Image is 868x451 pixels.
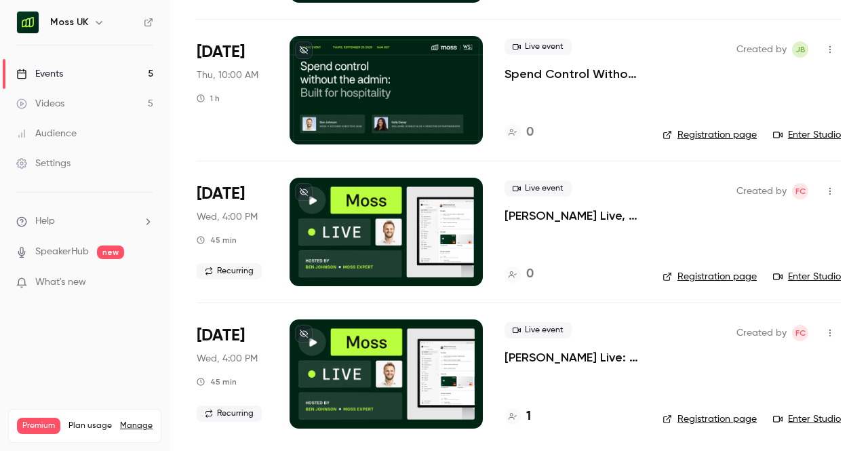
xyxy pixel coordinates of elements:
[120,420,153,431] a: Manage
[505,208,641,224] a: [PERSON_NAME] Live, [DATE]: Experience spend management automation with [PERSON_NAME]
[197,93,220,104] div: 1 h
[197,376,237,387] div: 45 min
[505,123,534,142] a: 0
[526,408,531,426] h4: 1
[505,180,572,197] span: Live event
[68,420,112,431] span: Plan usage
[792,325,808,341] span: Felicity Cator
[35,214,55,229] span: Help
[16,127,77,140] div: Audience
[16,67,63,81] div: Events
[736,41,787,58] span: Created by
[792,41,808,58] span: Jara Bockx
[16,157,71,170] div: Settings
[795,183,806,199] span: FC
[505,39,572,55] span: Live event
[773,412,841,426] a: Enter Studio
[17,418,60,434] span: Premium
[197,36,268,144] div: Sep 25 Thu, 9:00 AM (Europe/London)
[795,325,806,341] span: FC
[97,246,124,259] span: new
[663,128,757,142] a: Registration page
[773,128,841,142] a: Enter Studio
[197,263,262,279] span: Recurring
[197,319,268,428] div: Nov 5 Wed, 3:00 PM (Europe/London)
[197,41,245,63] span: [DATE]
[505,408,531,426] a: 1
[16,97,64,111] div: Videos
[197,235,237,246] div: 45 min
[197,68,258,82] span: Thu, 10:00 AM
[505,265,534,283] a: 0
[505,322,572,338] span: Live event
[197,178,268,286] div: Oct 1 Wed, 3:00 PM (Europe/London)
[505,66,641,82] a: Spend Control Without the Admin: Built for Hospitality
[792,183,808,199] span: Felicity Cator
[35,275,86,290] span: What's new
[736,183,787,199] span: Created by
[197,210,258,224] span: Wed, 4:00 PM
[197,352,258,366] span: Wed, 4:00 PM
[505,349,641,366] a: [PERSON_NAME] Live: Experience spend management automation with [PERSON_NAME]
[526,265,534,283] h4: 0
[663,412,757,426] a: Registration page
[50,16,88,29] h6: Moss UK
[197,183,245,205] span: [DATE]
[736,325,787,341] span: Created by
[663,270,757,283] a: Registration page
[795,41,806,58] span: JB
[35,245,89,259] a: SpeakerHub
[197,406,262,422] span: Recurring
[773,270,841,283] a: Enter Studio
[526,123,534,142] h4: 0
[16,214,153,229] li: help-dropdown-opener
[197,325,245,347] span: [DATE]
[17,12,39,33] img: Moss UK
